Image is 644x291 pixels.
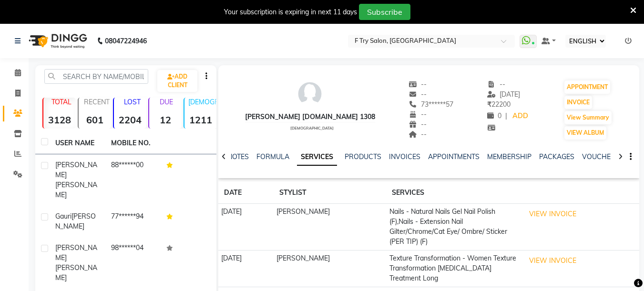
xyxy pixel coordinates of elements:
a: ADD CLIENT [157,70,197,92]
span: [DEMOGRAPHIC_DATA] [290,126,334,130]
span: 22200 [487,100,511,109]
b: 08047224946 [105,28,147,54]
td: Nails - Natural Nails Gel Nail Polish (F),Nails - Extension Nail Gilter/Chrome/Cat Eye/ Ombre/ St... [386,204,521,251]
a: INVOICES [389,152,420,161]
th: DATE [218,182,274,204]
button: Subscribe [359,4,410,20]
button: VIEW INVOICE [525,253,581,268]
span: -- [409,110,427,119]
span: ₹ [487,100,491,109]
div: [PERSON_NAME] [DOMAIN_NAME] 1308 [245,112,375,122]
td: Texture Transformation - Women Texture Transformation [MEDICAL_DATA] Treatment Long [386,250,521,287]
a: APPOINTMENTS [428,152,480,161]
span: -- [409,80,427,89]
strong: 601 [79,114,111,126]
span: -- [487,80,505,89]
button: VIEW INVOICE [525,207,581,221]
td: [DATE] [218,250,274,287]
span: [PERSON_NAME] [55,161,97,179]
span: -- [409,90,427,99]
button: View Summary [564,111,612,124]
td: [PERSON_NAME] [274,204,387,251]
span: -- [409,130,427,139]
th: USER NAME [50,132,105,154]
span: 0 [487,111,501,120]
strong: 12 [149,114,182,126]
th: MOBILE NO. [105,132,161,154]
p: TOTAL [47,98,76,106]
strong: 2204 [114,114,146,126]
td: [DATE] [218,204,274,251]
button: VIEW ALBUM [564,126,606,140]
a: SERVICES [297,149,337,166]
p: LOST [118,98,146,106]
img: logo [24,28,90,54]
a: ADD [511,110,530,123]
th: SERVICES [386,182,521,204]
a: VOUCHERS [582,152,620,161]
span: Gauri [55,212,72,221]
span: [DATE] [487,90,520,99]
p: [DEMOGRAPHIC_DATA] [188,98,217,106]
span: [PERSON_NAME] [55,263,97,282]
span: [PERSON_NAME] [55,243,97,262]
a: PRODUCTS [345,152,381,161]
input: SEARCH BY NAME/MOBILE/EMAIL/CODE [44,69,148,84]
span: -- [409,120,427,129]
button: APPOINTMENT [564,80,610,94]
a: PACKAGES [539,152,574,161]
div: Your subscription is expiring in next 11 days [224,7,357,17]
span: [PERSON_NAME] [55,212,96,231]
span: [PERSON_NAME] [55,181,97,199]
a: NOTES [227,152,249,161]
p: DUE [151,98,182,106]
img: avatar [296,80,324,108]
button: INVOICE [564,96,592,109]
th: STYLIST [274,182,387,204]
p: RECENT [82,98,111,106]
span: | [505,111,507,121]
a: MEMBERSHIP [487,152,532,161]
td: [PERSON_NAME] [274,250,387,287]
strong: 3128 [43,114,76,126]
a: FORMULA [256,152,289,161]
strong: 1211 [184,114,217,126]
